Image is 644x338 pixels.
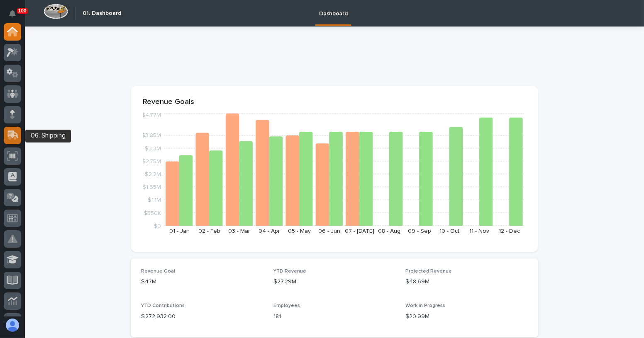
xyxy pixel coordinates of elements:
[439,228,459,234] text: 10 - Oct
[4,316,21,334] button: users-avatar
[318,228,340,234] text: 06 - Jun
[273,303,300,308] span: Employees
[4,5,21,22] button: Notifications
[141,312,263,321] p: $ 272,932.00
[228,228,250,234] text: 03 - Mar
[143,98,526,107] p: Revenue Goals
[499,228,520,234] text: 12 - Dec
[198,228,220,234] text: 02 - Feb
[141,269,175,274] span: Revenue Goal
[405,278,528,286] p: $48.69M
[273,269,306,274] span: YTD Revenue
[18,8,27,14] p: 100
[378,228,401,234] text: 08 - Aug
[141,113,161,118] tspan: $4.77M
[345,228,374,234] text: 07 - [DATE]
[154,223,161,229] tspan: $0
[142,185,161,191] tspan: $1.65M
[83,10,121,17] h2: 01. Dashboard
[405,312,528,321] p: $20.99M
[273,312,396,321] p: 181
[44,4,68,19] img: Workspace Logo
[141,133,161,139] tspan: $3.85M
[141,303,185,308] span: YTD Contributions
[259,228,280,234] text: 04 - Apr
[145,171,161,177] tspan: $2.2M
[142,159,161,164] tspan: $2.75M
[273,278,396,286] p: $27.29M
[405,303,445,308] span: Work in Progress
[148,198,161,203] tspan: $1.1M
[141,278,263,286] p: $47M
[10,10,21,23] div: Notifications100
[470,228,490,234] text: 11 - Nov
[288,228,311,234] text: 05 - May
[408,228,431,234] text: 09 - Sep
[144,210,161,216] tspan: $550K
[405,269,452,274] span: Projected Revenue
[169,228,190,234] text: 01 - Jan
[145,146,161,152] tspan: $3.3M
